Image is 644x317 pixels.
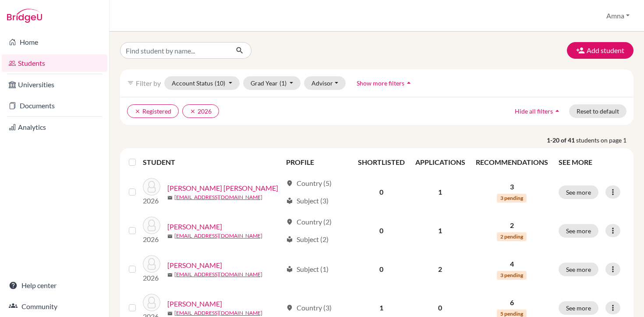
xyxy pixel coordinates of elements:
[553,107,562,115] i: arrow_drop_up
[143,294,160,311] img: Awais, Shahzain
[304,76,346,90] button: Advisor
[497,271,527,280] span: 3 pending
[281,152,353,173] th: PROFILE
[167,272,173,278] span: mail
[2,54,107,72] a: Students
[127,79,134,86] i: filter_list
[167,260,222,271] a: [PERSON_NAME]
[143,217,160,234] img: Ali, Muhammad
[286,234,329,245] div: Subject (2)
[286,178,332,189] div: Country (5)
[471,152,553,173] th: RECOMMENDATIONS
[215,79,225,87] span: (10)
[243,76,301,90] button: Grad Year(1)
[134,108,141,114] i: clear
[286,266,293,273] span: local_library
[559,301,598,315] button: See more
[553,152,630,173] th: SEE MORE
[7,9,42,23] img: Bridge-U
[349,76,421,90] button: Show more filtersarrow_drop_up
[286,197,293,204] span: local_library
[190,108,196,114] i: clear
[476,259,548,269] p: 4
[547,135,576,145] strong: 1-20 of 41
[559,224,598,238] button: See more
[507,104,569,118] button: Hide all filtersarrow_drop_up
[357,79,404,87] span: Show more filters
[2,76,107,93] a: Universities
[567,42,633,59] button: Add student
[143,178,160,196] img: Abbas, Syed Muhammad Naqi
[559,263,598,276] button: See more
[167,234,173,239] span: mail
[182,104,219,118] button: clear2026
[286,180,293,187] span: location_on
[286,217,332,227] div: Country (2)
[497,232,527,241] span: 2 pending
[410,250,471,289] td: 2
[515,107,553,115] span: Hide all filters
[286,218,293,225] span: location_on
[286,264,329,274] div: Subject (1)
[164,76,240,90] button: Account Status(10)
[410,211,471,250] td: 1
[286,236,293,243] span: local_library
[143,196,160,206] p: 2026
[167,183,278,193] a: [PERSON_NAME] [PERSON_NAME]
[280,79,287,87] span: (1)
[576,135,633,145] span: students on page 1
[143,273,160,283] p: 2026
[174,232,262,240] a: [EMAIL_ADDRESS][DOMAIN_NAME]
[174,271,262,278] a: [EMAIL_ADDRESS][DOMAIN_NAME]
[2,118,107,136] a: Analytics
[167,221,222,232] a: [PERSON_NAME]
[120,42,229,59] input: Find student by name...
[404,78,413,87] i: arrow_drop_up
[286,196,329,206] div: Subject (3)
[2,298,107,315] a: Community
[2,277,107,294] a: Help center
[410,152,471,173] th: APPLICATIONS
[476,220,548,231] p: 2
[476,182,548,192] p: 3
[143,152,281,173] th: STUDENT
[167,311,173,316] span: mail
[353,211,410,250] td: 0
[167,195,173,200] span: mail
[143,255,160,273] img: Arif, Adam
[602,7,633,24] button: Amna
[136,79,161,87] span: Filter by
[2,33,107,51] a: Home
[174,309,262,317] a: [EMAIL_ADDRESS][DOMAIN_NAME]
[286,303,332,313] div: Country (3)
[569,104,626,118] button: Reset to default
[497,194,527,203] span: 3 pending
[143,234,160,245] p: 2026
[476,297,548,308] p: 6
[174,193,262,201] a: [EMAIL_ADDRESS][DOMAIN_NAME]
[559,185,598,199] button: See more
[2,97,107,114] a: Documents
[127,104,179,118] button: clearRegistered
[167,299,222,309] a: [PERSON_NAME]
[286,304,293,311] span: location_on
[353,173,410,211] td: 0
[353,250,410,289] td: 0
[410,173,471,211] td: 1
[353,152,410,173] th: SHORTLISTED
